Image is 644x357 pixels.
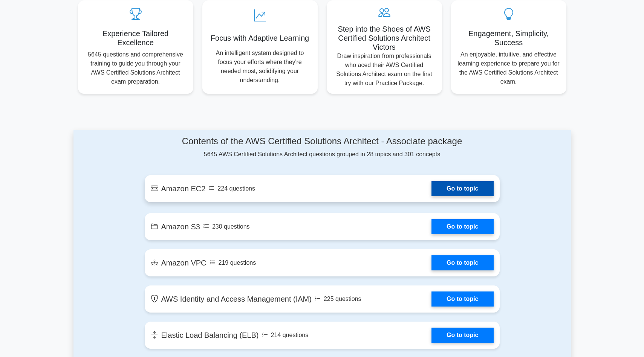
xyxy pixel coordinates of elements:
[84,29,187,47] h5: Experience Tailored Excellence
[431,181,493,196] a: Go to topic
[84,50,187,86] p: 5645 questions and comprehensive training to guide you through your AWS Certified Solutions Archi...
[208,34,312,43] h5: Focus with Adaptive Learning
[208,49,312,85] p: An intelligent system designed to focus your efforts where they're needed most, solidifying your ...
[333,24,436,52] h5: Step into the Shoes of AWS Certified Solutions Architect Victors
[333,52,436,88] p: Draw inspiration from professionals who aced their AWS Certified Solutions Architect exam on the ...
[457,29,560,47] h5: Engagement, Simplicity, Success
[431,291,493,307] a: Go to topic
[431,219,493,234] a: Go to topic
[431,255,493,270] a: Go to topic
[145,136,500,147] h4: Contents of the AWS Certified Solutions Architect - Associate package
[431,328,493,343] a: Go to topic
[457,50,560,86] p: An enjoyable, intuitive, and effective learning experience to prepare you for the AWS Certified S...
[145,136,500,159] div: 5645 AWS Certified Solutions Architect questions grouped in 28 topics and 301 concepts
